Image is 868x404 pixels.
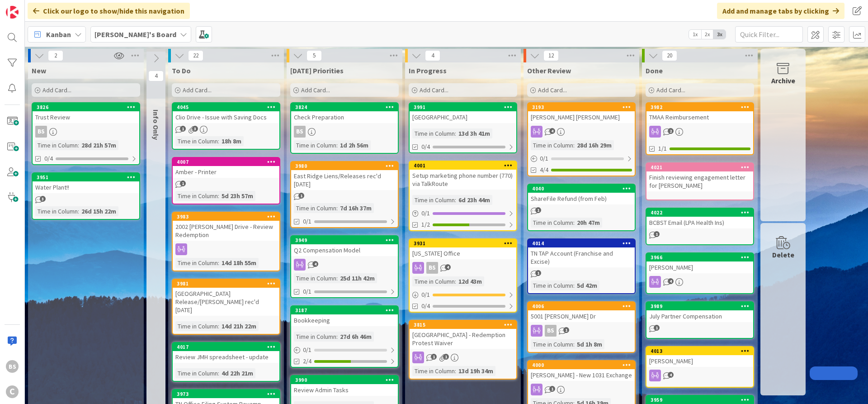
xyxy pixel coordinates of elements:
[301,86,330,94] span: Add Card...
[646,103,753,123] div: 3982TMAA Reimbursement
[173,213,279,241] div: 39832002 [PERSON_NAME] Drive - Review Redemption
[443,354,449,360] span: 1
[33,103,139,111] div: 3826
[291,236,398,256] div: 3949Q2 Compensation Model
[689,30,701,39] span: 1x
[456,366,495,376] div: 13d 19h 34m
[218,368,219,378] span: :
[528,369,635,381] div: [PERSON_NAME] - New 1031 Exchange
[414,104,516,110] div: 3991
[717,3,844,19] div: Add and manage tabs by clicking
[538,86,567,94] span: Add Card...
[79,140,118,150] div: 28d 21h 57m
[291,236,398,244] div: 3949
[312,261,318,267] span: 4
[575,339,604,349] div: 5d 1h 8m
[409,161,517,231] a: 4001Setup marketing phone number (770) via TalkRouteTime in Column:6d 23h 44m0/11/2
[218,321,219,331] span: :
[290,305,399,368] a: 3187BookkeepingTime in Column:27d 6h 46m0/12/4
[218,136,219,146] span: :
[180,126,186,132] span: 1
[531,218,573,228] div: Time in Column
[336,273,338,283] span: :
[295,104,398,110] div: 3824
[412,276,455,286] div: Time in Column
[172,66,191,75] span: To Do
[79,206,118,216] div: 26d 15h 22m
[535,270,541,276] span: 1
[338,273,377,283] div: 25d 11h 42m
[528,361,635,381] div: 4000[PERSON_NAME] - New 1031 Exchange
[412,195,455,205] div: Time in Column
[37,174,139,181] div: 3951
[532,240,635,247] div: 4014
[646,252,754,294] a: 3966[PERSON_NAME]
[173,158,279,166] div: 4007
[336,332,338,342] span: :
[291,376,398,384] div: 3990
[646,162,754,200] a: 4021Finish reviewing engagement letter for [PERSON_NAME]
[290,235,399,298] a: 3949Q2 Compensation ModelTime in Column:25d 11h 42m0/1
[531,280,573,290] div: Time in Column
[295,163,398,169] div: 3980
[421,220,430,229] span: 1/2
[28,3,190,19] div: Click our logo to show/hide this navigation
[646,209,753,217] div: 4022
[37,104,139,110] div: 3826
[172,212,280,271] a: 39832002 [PERSON_NAME] Drive - Review RedemptionTime in Column:14d 18h 55m
[445,264,451,270] span: 4
[6,385,19,398] div: C
[658,144,667,153] span: 1/1
[291,244,398,256] div: Q2 Compensation Model
[528,193,635,204] div: ShareFile Refund (from Feb)
[528,103,635,111] div: 3193
[456,276,484,286] div: 12d 43m
[173,288,279,316] div: [GEOGRAPHIC_DATA] Release/[PERSON_NAME] rec'd [DATE]
[646,302,753,322] div: 3989July Partner Compensation
[528,185,635,193] div: 4040
[33,173,139,181] div: 3951
[528,325,635,337] div: BS
[46,29,71,40] span: Kanban
[646,302,753,310] div: 3989
[177,391,279,397] div: 3973
[291,314,398,326] div: Bookkeeping
[410,329,516,349] div: [GEOGRAPHIC_DATA] - Redemption Protest Waiver
[295,307,398,314] div: 3187
[294,203,336,213] div: Time in Column
[528,247,635,267] div: TN TAP Account (Franchise and Excise)
[455,276,456,286] span: :
[33,111,139,123] div: Trust Review
[303,356,311,366] span: 2/4
[545,325,557,337] div: BS
[338,140,371,150] div: 1d 2h 56m
[410,103,516,111] div: 3991
[528,111,635,123] div: [PERSON_NAME] [PERSON_NAME]
[646,163,753,171] div: 4021
[409,102,517,153] a: 3991[GEOGRAPHIC_DATA]Time in Column:13d 3h 41m0/4
[409,238,517,313] a: 3931[US_STATE] OfficeBSTime in Column:12d 43m0/10/4
[192,126,198,132] span: 3
[540,154,548,163] span: 0 / 1
[455,128,456,138] span: :
[771,75,795,86] div: Archive
[646,209,753,228] div: 4022BCBST Email (LPA Health Ins)
[410,170,516,190] div: Setup marketing phone number (770) via TalkRoute
[291,162,398,170] div: 3980
[336,140,338,150] span: :
[412,128,455,138] div: Time in Column
[532,185,635,192] div: 4040
[291,306,398,314] div: 3187
[173,213,279,221] div: 3983
[528,239,635,247] div: 4014
[532,303,635,309] div: 4006
[35,126,47,138] div: BS
[32,102,140,165] a: 3826Trust ReviewBSTime in Column:28d 21h 57m0/4
[175,258,218,268] div: Time in Column
[646,355,753,367] div: [PERSON_NAME]
[40,196,46,202] span: 3
[410,162,516,170] div: 4001
[651,397,753,403] div: 3959
[656,86,685,94] span: Add Card...
[412,366,455,376] div: Time in Column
